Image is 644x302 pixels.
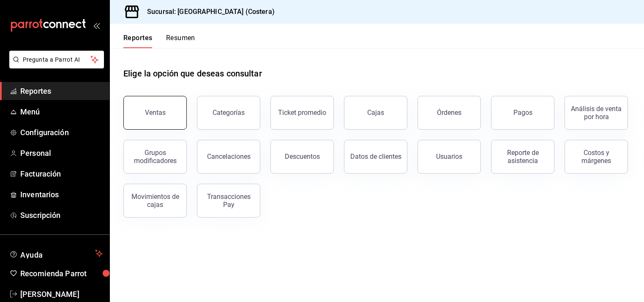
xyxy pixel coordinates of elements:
[20,189,103,200] span: Inventarios
[565,140,628,174] button: Costos y márgenes
[418,96,481,130] button: Órdenes
[497,149,549,165] div: Reporte de asistencia
[20,209,103,221] span: Suscripción
[20,85,103,97] span: Reportes
[491,96,554,130] button: Pagos
[123,67,262,80] h1: Elige la opción que deseas consultar
[93,22,100,29] button: open_drawer_menu
[344,96,407,130] a: Cajas
[513,109,532,117] div: Pagos
[344,140,407,174] button: Datos de clientes
[6,61,104,70] a: Pregunta a Parrot AI
[123,34,195,48] div: navigation tabs
[491,140,554,174] button: Reporte de asistencia
[350,152,401,161] div: Datos de clientes
[129,193,181,209] div: Movimientos de cajas
[213,109,245,117] div: Categorías
[197,96,260,130] button: Categorías
[20,106,103,117] span: Menú
[278,109,326,117] div: Ticket promedio
[20,288,103,300] span: [PERSON_NAME]
[270,140,334,174] button: Descuentos
[570,149,622,165] div: Costos y márgenes
[418,140,481,174] button: Usuarios
[207,152,251,161] div: Cancelaciones
[202,193,255,209] div: Transacciones Pay
[565,96,628,130] button: Análisis de venta por hora
[20,248,92,258] span: Ayuda
[9,51,104,68] button: Pregunta a Parrot AI
[166,34,195,48] button: Resumen
[20,168,103,180] span: Facturación
[270,96,334,130] button: Ticket promedio
[197,184,260,218] button: Transacciones Pay
[123,184,187,218] button: Movimientos de cajas
[367,108,385,118] div: Cajas
[23,55,91,64] span: Pregunta a Parrot AI
[140,7,275,17] h3: Sucursal: [GEOGRAPHIC_DATA] (Costera)
[20,268,103,279] span: Recomienda Parrot
[123,140,187,174] button: Grupos modificadores
[570,105,622,121] div: Análisis de venta por hora
[437,109,461,117] div: Órdenes
[20,127,103,138] span: Configuración
[20,147,103,159] span: Personal
[123,96,187,130] button: Ventas
[197,140,260,174] button: Cancelaciones
[436,152,462,161] div: Usuarios
[285,152,320,161] div: Descuentos
[129,149,181,165] div: Grupos modificadores
[145,109,166,117] div: Ventas
[123,34,153,48] button: Reportes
